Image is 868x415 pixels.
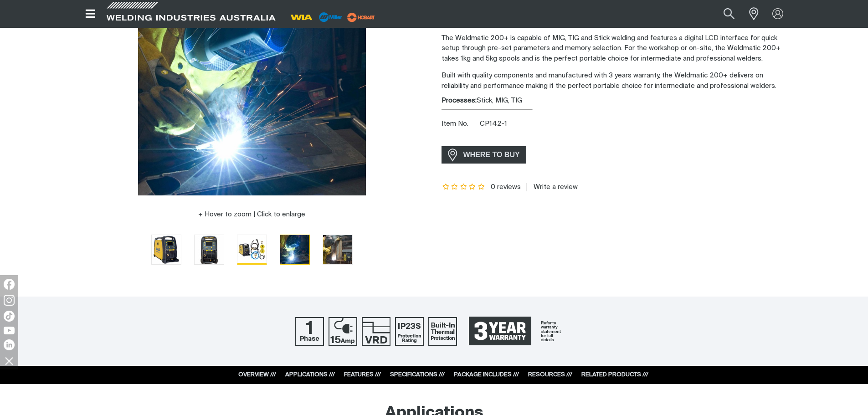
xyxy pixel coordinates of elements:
[4,327,15,334] img: YouTube
[323,235,353,265] button: Go to slide 5
[462,313,573,350] a: 3 Year Warranty
[193,209,311,220] button: Hover to zoom | Click to enlarge
[480,120,507,127] span: CP142-1
[4,279,15,290] img: Facebook
[457,148,526,162] span: WHERE TO BUY
[442,71,791,91] p: Built with quality components and manufactured with 3 years warranty, the Weldmatic 200+ delivers...
[4,295,15,306] img: Instagram
[344,14,378,20] a: miller
[442,119,478,129] span: Item No.
[395,317,424,346] img: IP23S Protection Rating
[237,235,267,264] img: Weldmatic 200+
[280,235,309,264] img: Weldmatic 200+
[454,372,519,378] a: PACKAGE INCLUDES ///
[491,184,521,190] span: 0 reviews
[714,4,745,24] button: Search products
[442,184,486,190] span: Rating: {0}
[390,372,445,378] a: SPECIFICATIONS ///
[152,235,181,264] img: Weldmatic 200+
[4,339,15,350] img: LinkedIn
[362,317,390,346] img: Voltage Reduction Device
[428,317,457,346] img: Built In Thermal Protection
[1,353,17,369] img: hide socials
[702,4,744,24] input: Product name or item number...
[344,10,378,24] img: miller
[442,146,527,163] a: WHERE TO BUY
[295,317,324,346] img: Single Phase
[323,235,352,264] img: Weldmatic 200+
[4,311,15,322] img: TikTok
[194,235,224,265] button: Go to slide 2
[344,372,381,378] a: FEATURES ///
[442,97,477,104] strong: Processes:
[238,372,276,378] a: OVERVIEW ///
[285,372,335,378] a: APPLICATIONS ///
[237,235,267,265] button: Go to slide 3
[581,372,648,378] a: RELATED PRODUCTS ///
[151,235,181,265] button: Go to slide 1
[195,235,224,264] img: Weldmatic 200+
[526,183,578,191] a: Write a review
[280,235,310,265] button: Go to slide 4
[442,96,791,106] div: Stick, MIG, TIG
[442,33,791,64] p: The Weldmatic 200+ is capable of MIG, TIG and Stick welding and features a digital LCD interface ...
[329,317,357,346] img: 15 Amp Supply Plug
[528,372,572,378] a: RESOURCES ///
